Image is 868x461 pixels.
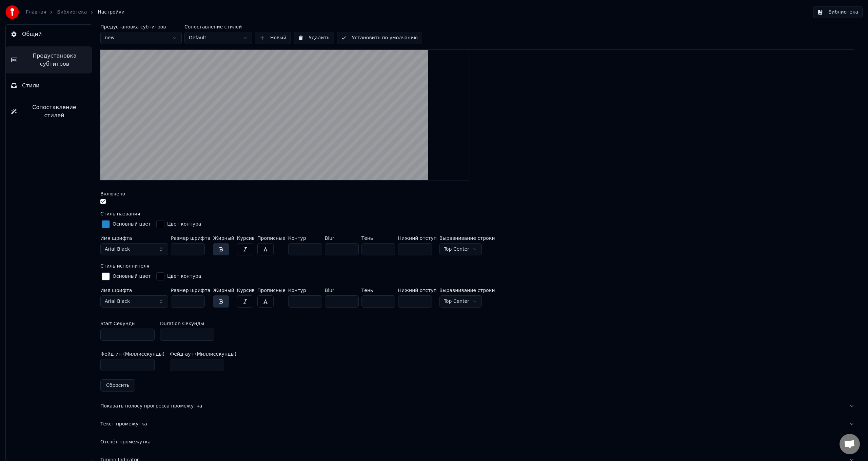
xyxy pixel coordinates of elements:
div: Текст промежутка [100,421,844,427]
div: Цвет контура [167,273,201,280]
label: Жирный [213,288,234,293]
label: Курсив [237,288,255,293]
label: Жирный [213,236,234,240]
div: Показать полосу прогресса промежутка [100,403,844,410]
button: Установить по умолчанию [337,32,422,44]
label: Выравнивание строки [439,288,495,293]
label: Фейд-ин (Миллисекунды) [100,352,164,356]
label: Start Секунды [100,321,136,326]
button: Сбросить [100,379,135,392]
label: Включено [100,191,125,196]
button: Общий [6,25,92,44]
button: Цвет контура [155,219,202,230]
a: Открытый чат [840,434,860,454]
button: Новый [255,32,291,44]
img: youka [5,5,19,19]
button: Цвет контура [155,271,202,282]
span: Сопоставление стилей [22,103,86,120]
label: Тень [361,236,395,240]
button: Отсчёт промежутка [100,433,854,451]
label: Сопоставление стилей [184,24,252,29]
label: Размер шрифта [171,288,210,293]
span: Настройки [98,9,124,16]
label: Прописные [257,288,285,293]
div: Основный цвет [113,273,151,280]
label: Нижний отступ [398,288,437,293]
label: Выравнивание строки [439,236,495,240]
span: Предустановка субтитров [23,52,86,68]
button: Библиотека [813,6,863,18]
label: Стиль исполнителя [100,264,150,268]
span: Arial Black [105,246,130,253]
span: Общий [22,30,42,38]
button: Предустановка субтитров [6,46,92,74]
label: Тень [361,288,395,293]
label: Стиль названия [100,211,140,216]
label: Контур [288,288,322,293]
label: Размер шрифта [171,236,210,240]
button: Показать полосу прогресса промежутка [100,397,854,415]
label: Нижний отступ [398,236,437,240]
label: Предустановка субтитров [100,24,182,29]
div: Основный цвет [113,221,151,228]
button: Сопоставление стилей [6,98,92,125]
label: Blur [325,236,359,240]
label: Имя шрифта [100,288,168,293]
span: Стили [22,82,40,90]
button: Текст промежутка [100,415,854,433]
label: Duration Секунды [160,321,204,326]
nav: breadcrumb [26,9,124,16]
span: Arial Black [105,298,130,305]
button: Стили [6,76,92,95]
label: Имя шрифта [100,236,168,240]
label: Фейд-аут (Миллисекунды) [170,352,236,356]
button: Основный цвет [100,271,152,282]
div: Отсчёт промежутка [100,439,844,445]
label: Прописные [257,236,285,240]
button: Удалить [294,32,334,44]
button: Основный цвет [100,219,152,230]
label: Контур [288,236,322,240]
label: Blur [325,288,359,293]
div: Цвет контура [167,221,201,228]
a: Главная [26,9,46,16]
a: Библиотека [57,9,87,16]
label: Курсив [237,236,255,240]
